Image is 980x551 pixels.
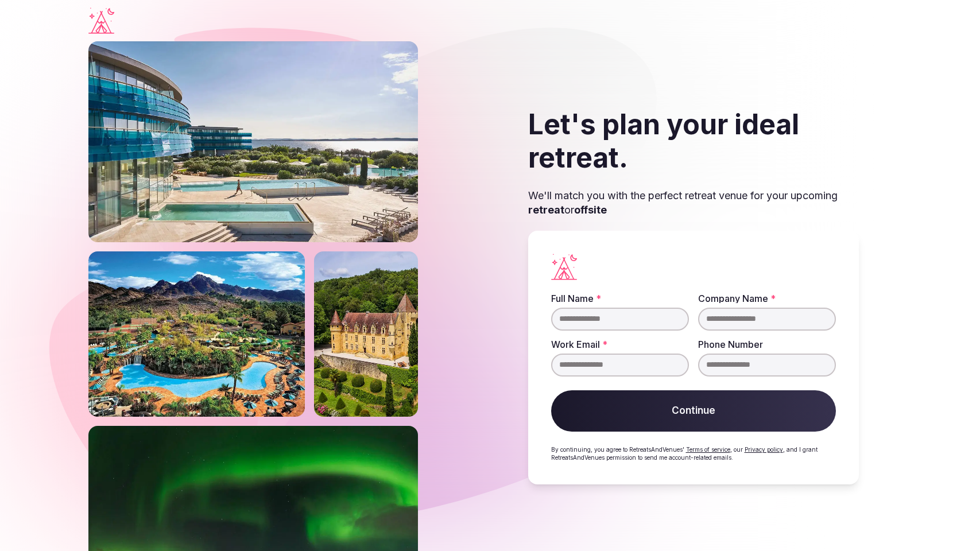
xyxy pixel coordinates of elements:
a: Terms of service [686,446,730,453]
img: Phoenix river ranch resort [88,251,305,417]
p: We'll match you with the perfect retreat venue for your upcoming or [528,188,859,217]
a: Visit the homepage [88,7,114,34]
label: Company Name [698,294,836,303]
img: Castle on a slope [314,251,418,417]
label: Full Name [551,294,689,303]
a: Privacy policy [745,446,783,453]
strong: offsite [574,204,607,216]
button: Continue [551,390,836,432]
label: Phone Number [698,340,836,349]
h2: Let's plan your ideal retreat. [528,108,859,174]
label: Work Email [551,340,689,349]
p: By continuing, you agree to RetreatsAndVenues' , our , and I grant RetreatsAndVenues permission t... [551,445,836,461]
img: Falkensteiner outdoor resort with pools [88,41,418,242]
strong: retreat [528,204,564,216]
